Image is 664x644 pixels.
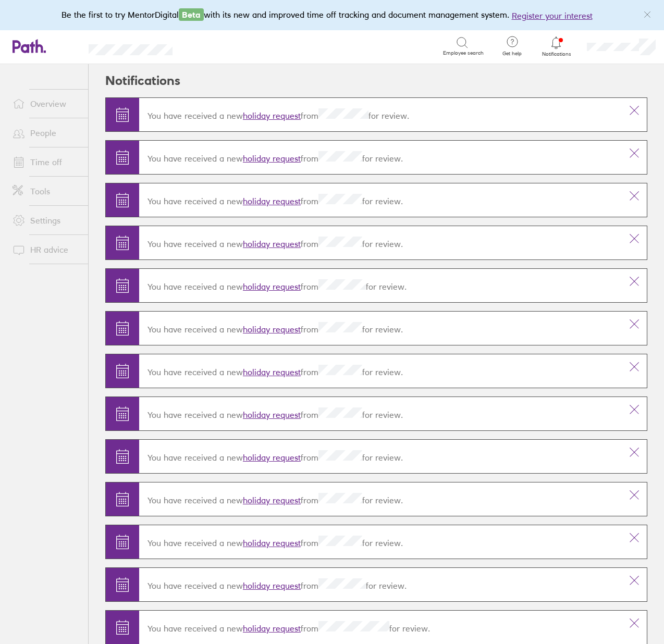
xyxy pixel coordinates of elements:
[243,110,301,121] a: holiday request
[443,50,484,56] span: Employee search
[539,35,573,57] a: Notifications
[147,279,613,292] p: You have received a new from for review.
[512,9,593,22] button: Register your interest
[243,623,301,634] a: holiday request
[147,365,613,377] p: You have received a new from for review.
[243,538,301,548] a: holiday request
[147,237,613,249] p: You have received a new from for review.
[105,64,180,97] h2: Notifications
[147,493,613,505] p: You have received a new from for review.
[147,621,613,634] p: You have received a new from for review.
[243,580,301,591] a: holiday request
[147,536,613,548] p: You have received a new from for review.
[243,324,301,335] a: holiday request
[243,196,301,206] a: holiday request
[4,181,88,202] a: Tools
[4,122,88,143] a: People
[243,239,301,249] a: holiday request
[243,153,301,164] a: holiday request
[147,108,613,121] p: You have received a new from for review.
[147,407,613,420] p: You have received a new from for review.
[147,450,613,463] p: You have received a new from for review.
[147,322,613,335] p: You have received a new from for review.
[147,578,613,591] p: You have received a new from for review.
[243,495,301,505] a: holiday request
[243,410,301,420] a: holiday request
[4,93,88,114] a: Overview
[243,281,301,292] a: holiday request
[4,239,88,260] a: HR advice
[539,51,573,57] span: Notifications
[243,367,301,377] a: holiday request
[201,41,227,51] div: Search
[179,8,204,21] span: Beta
[62,8,603,22] div: Be the first to try MentorDigital with its new and improved time off tracking and document manage...
[147,194,613,206] p: You have received a new from for review.
[4,210,88,231] a: Settings
[495,51,529,57] span: Get help
[4,152,88,172] a: Time off
[243,452,301,463] a: holiday request
[147,151,613,164] p: You have received a new from for review.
